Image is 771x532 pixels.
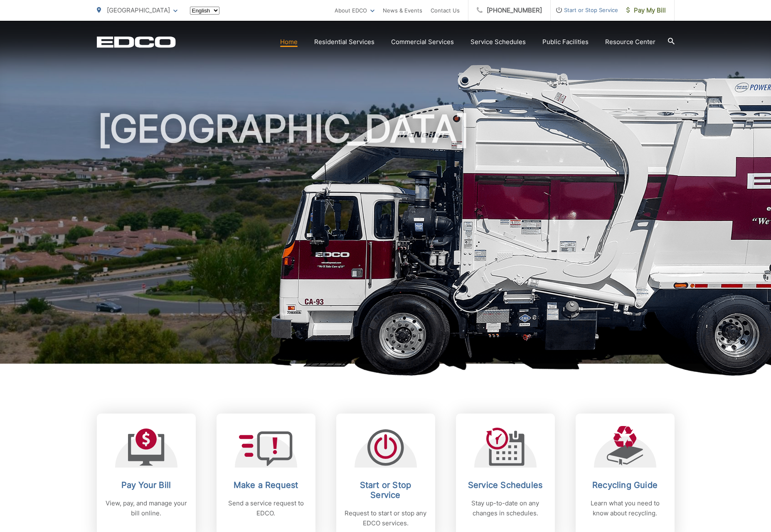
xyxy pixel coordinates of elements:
[105,498,187,518] p: View, pay, and manage your bill online.
[105,480,187,490] h2: Pay Your Bill
[107,6,170,14] span: [GEOGRAPHIC_DATA]
[431,5,460,15] a: Contact Us
[225,480,307,490] h2: Make a Request
[464,480,547,490] h2: Service Schedules
[225,498,307,518] p: Send a service request to EDCO.
[335,5,374,15] a: About EDCO
[383,5,422,15] a: News & Events
[280,37,298,47] a: Home
[626,5,666,15] span: Pay My Bill
[584,498,666,518] p: Learn what you need to know about recycling.
[345,508,427,528] p: Request to start or stop any EDCO services.
[542,37,589,47] a: Public Facilities
[314,37,374,47] a: Residential Services
[391,37,454,47] a: Commercial Services
[464,498,547,518] p: Stay up-to-date on any changes in schedules.
[605,37,655,47] a: Resource Center
[584,480,666,490] h2: Recycling Guide
[97,108,675,371] h1: [GEOGRAPHIC_DATA]
[345,480,427,500] h2: Start or Stop Service
[470,37,526,47] a: Service Schedules
[190,7,219,15] select: Select a language
[97,36,176,48] a: EDCD logo. Return to the homepage.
